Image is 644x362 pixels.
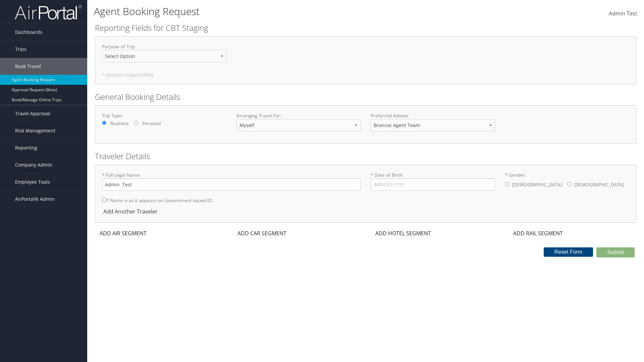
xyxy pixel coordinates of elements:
[596,247,635,257] button: Submit
[371,112,495,119] label: Preferred Advisor
[15,105,50,122] span: Travel Approval
[371,172,495,191] label: * Date of Birth:
[371,178,495,191] input: * Date of Birth:
[102,43,226,68] label: Purpose of Trip :
[102,207,161,216] div: Add Another Traveler
[15,157,52,173] span: Company Admin
[505,172,630,192] label: * Gender:
[15,4,82,20] img: airportal-logo.png
[574,178,624,191] label: [DEMOGRAPHIC_DATA]
[233,229,290,237] div: ADD CAR SEGMENT
[371,229,434,237] div: ADD HOTEL SEGMENT
[110,120,128,127] label: Business
[102,172,361,191] label: * Full Legal Name
[15,174,50,190] span: Employee Tools
[15,191,55,207] span: AirPortal® Admin
[609,10,637,17] span: Admin Test
[508,229,566,237] div: ADD RAIL SEGMENT
[15,122,55,139] span: Risk Management
[95,91,636,103] h2: General Booking Details
[567,182,572,186] input: * Gender:[DEMOGRAPHIC_DATA][DEMOGRAPHIC_DATA]
[95,150,636,162] h2: Traveler Details
[142,120,161,127] label: Personal
[15,24,42,41] span: Dashboards
[15,41,26,58] span: Trips
[102,50,226,62] select: Purpose of Trip:
[544,247,593,257] button: Reset Form
[102,194,213,206] label: * Name is as it appears on Government issued ID.
[512,178,562,191] label: [DEMOGRAPHIC_DATA]
[505,182,509,186] input: * Gender:[DEMOGRAPHIC_DATA][DEMOGRAPHIC_DATA]
[102,198,106,202] input: * Name is as it appears on Government issued ID.
[95,22,636,34] h2: Reporting Fields for CBT Staging
[15,58,41,75] span: Book Travel
[95,229,150,237] div: ADD AIR SEGMENT
[94,4,456,18] h1: Agent Booking Request
[609,3,637,24] a: Admin Test
[102,73,629,77] h5: * Denotes required field
[102,112,226,119] label: Trip Type:
[236,112,361,119] label: Arranging Travel For:
[15,139,37,156] span: Reporting
[102,178,361,191] input: * Full Legal Name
